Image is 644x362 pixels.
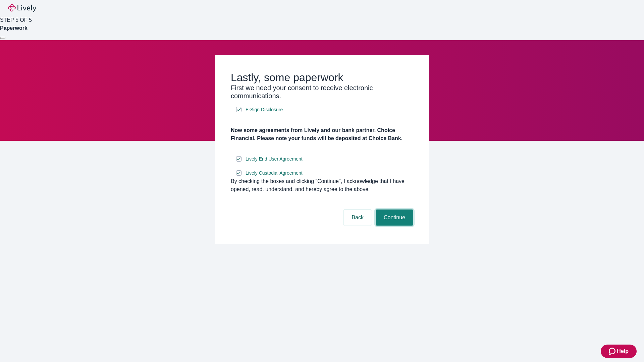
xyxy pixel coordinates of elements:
button: Back [343,209,372,226]
h4: Now some agreements from Lively and our bank partner, Choice Financial. Please note your funds wi... [231,126,413,142]
svg: Zendesk support icon [609,347,617,355]
img: Lively [8,4,36,12]
span: Help [617,347,629,355]
h3: First we need your consent to receive electronic communications. [231,84,413,100]
button: Zendesk support iconHelp [601,345,637,358]
a: e-sign disclosure document [244,106,284,114]
span: Lively End User Agreement [246,156,303,163]
a: e-sign disclosure document [244,155,304,163]
h2: Lastly, some paperwork [231,71,413,84]
span: E-Sign Disclosure [246,106,283,113]
span: Lively Custodial Agreement [246,170,303,177]
button: Continue [376,209,413,226]
div: By checking the boxes and clicking “Continue", I acknowledge that I have opened, read, understand... [231,177,413,193]
a: e-sign disclosure document [244,169,304,177]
